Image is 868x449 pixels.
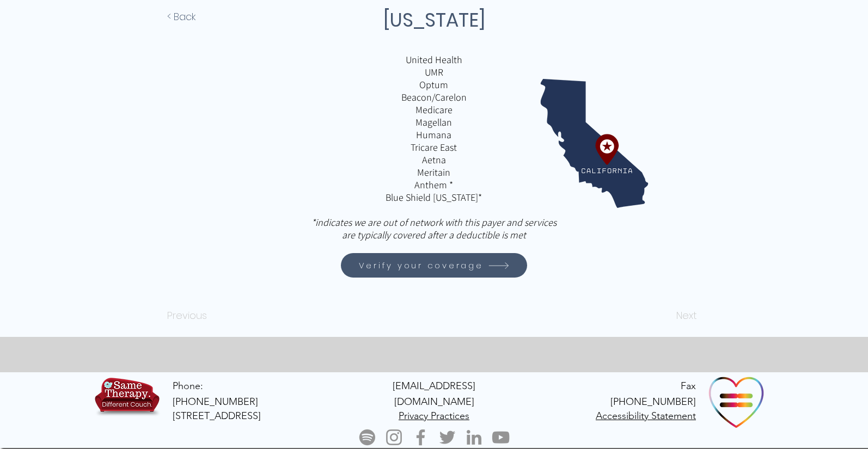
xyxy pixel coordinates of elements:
[307,191,561,204] p: Blue Shield [US_STATE]*
[167,308,207,323] span: Previous
[307,91,561,103] p: Beacon/Carelon
[307,78,561,91] p: Optum
[311,5,557,34] h1: [US_STATE]
[463,427,485,448] img: LinkedIn
[307,166,561,179] p: Meritain
[359,259,484,272] span: Verify your coverage
[399,409,469,422] a: Privacy Practices
[307,103,561,116] p: Medicare
[676,308,697,323] span: Next
[307,53,561,66] p: United Health
[173,410,261,422] span: [STREET_ADDRESS]
[613,304,697,326] button: Next
[307,141,561,153] p: Tricare East
[167,5,239,27] a: < Back
[307,66,561,78] p: UMR
[530,79,659,208] img: California
[167,304,239,326] button: Previous
[357,427,378,448] img: Spotify
[410,427,431,448] img: Facebook
[437,427,458,448] img: Twitter
[311,216,557,241] em: *indicates we are out of network with this payer and services are typically covered after a deduc...
[307,116,561,128] p: Magellan
[167,9,195,24] span: < Back
[707,372,766,431] img: Ally Organization
[383,427,405,448] img: Instagram
[173,380,258,408] a: Phone: [PHONE_NUMBER]
[93,376,162,423] img: TBH.US
[490,427,511,448] img: YouTube
[596,409,696,422] a: Accessibility Statement
[393,380,475,408] span: [EMAIL_ADDRESS][DOMAIN_NAME]
[307,128,561,141] p: Humana
[357,427,511,448] ul: Social Bar
[393,379,475,408] a: [EMAIL_ADDRESS][DOMAIN_NAME]
[307,153,561,166] p: Aetna
[341,253,527,278] a: Verify your coverage
[307,179,561,191] p: Anthem *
